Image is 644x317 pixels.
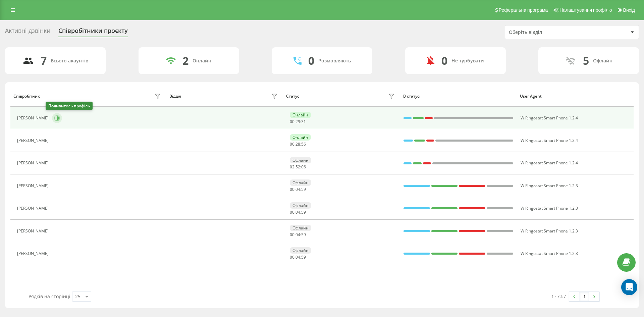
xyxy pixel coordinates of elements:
span: W Ringostat Smart Phone 1.2.4 [521,115,578,121]
div: Офлайн [593,58,612,64]
span: W Ringostat Smart Phone 1.2.3 [521,228,578,234]
div: Статус [286,94,299,99]
div: Офлайн [290,157,311,163]
div: : : [290,187,306,192]
span: 00 [290,209,294,215]
span: 59 [301,187,306,192]
div: Співробітник [13,94,40,99]
span: 29 [296,119,300,124]
div: Open Intercom Messenger [621,279,637,295]
span: 28 [296,141,300,147]
div: 0 [441,54,447,67]
div: [PERSON_NAME] [17,183,50,188]
div: [PERSON_NAME] [17,161,50,165]
div: Всього акаунтів [51,58,88,64]
span: W Ringostat Smart Phone 1.2.4 [521,160,578,166]
div: : : [290,210,306,215]
div: Подивитись профіль [46,102,93,110]
span: 00 [290,232,294,237]
div: [PERSON_NAME] [17,116,50,120]
span: W Ringostat Smart Phone 1.2.3 [521,183,578,189]
div: [PERSON_NAME] [17,251,50,256]
span: 59 [301,254,306,260]
div: : : [290,142,306,147]
span: Реферальна програма [499,7,548,13]
span: 00 [290,119,294,124]
div: Офлайн [290,225,311,231]
span: W Ringostat Smart Phone 1.2.3 [521,251,578,256]
div: Розмовляють [318,58,351,64]
div: Відділ [169,94,181,99]
div: User Agent [520,94,631,99]
div: Онлайн [290,134,311,141]
span: 31 [301,119,306,124]
div: [PERSON_NAME] [17,138,50,143]
span: 56 [301,141,306,147]
div: 25 [75,293,80,300]
div: [PERSON_NAME] [17,206,50,211]
span: W Ringostat Smart Phone 1.2.4 [521,138,578,143]
div: 7 [41,54,47,67]
div: : : [290,255,306,260]
div: Не турбувати [451,58,484,64]
span: 00 [290,187,294,192]
div: : : [290,165,306,169]
div: 5 [583,54,589,67]
span: 06 [301,164,306,170]
span: 02 [290,164,294,170]
span: 52 [296,164,300,170]
div: В статусі [403,94,514,99]
div: : : [290,232,306,237]
a: 1 [579,292,589,301]
span: 04 [296,254,300,260]
div: Офлайн [290,202,311,209]
span: Налаштування профілю [559,7,612,13]
span: 00 [290,254,294,260]
div: [PERSON_NAME] [17,229,50,233]
span: 04 [296,187,300,192]
div: 0 [308,54,314,67]
span: 00 [290,141,294,147]
div: 1 - 7 з 7 [551,293,566,300]
span: 04 [296,232,300,237]
div: Співробітники проєкту [58,27,128,38]
span: Рядків на сторінці [29,293,70,300]
span: 59 [301,209,306,215]
span: 59 [301,232,306,237]
div: 2 [182,54,189,67]
div: Активні дзвінки [5,27,50,38]
div: Офлайн [290,247,311,254]
span: W Ringostat Smart Phone 1.2.3 [521,205,578,211]
div: Офлайн [290,179,311,186]
div: Онлайн [193,58,211,64]
span: Вихід [623,7,635,13]
span: 04 [296,209,300,215]
div: Оберіть відділ [509,30,589,35]
div: : : [290,119,306,124]
div: Онлайн [290,112,311,118]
